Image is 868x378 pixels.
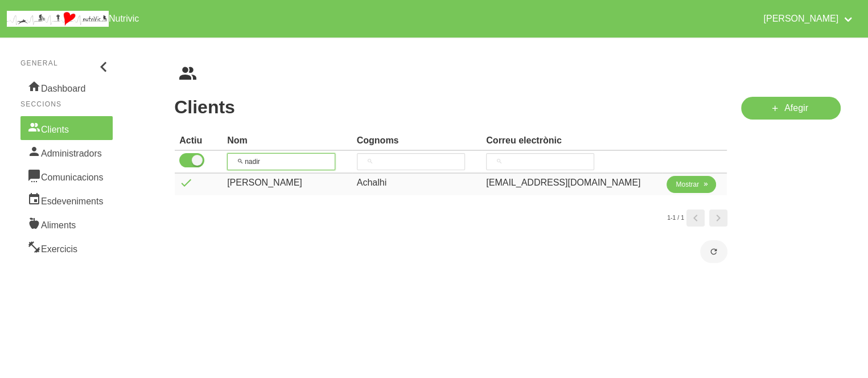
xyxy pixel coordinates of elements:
div: Achalhi [357,176,478,190]
p: General [20,58,113,68]
a: Esdeveniments [20,188,113,212]
a: Dashboard [20,75,113,99]
h1: Clients [174,97,727,117]
span: Mostrar [676,179,699,190]
a: Exercicis [20,236,113,260]
a: Comunicacions [20,164,113,188]
span: Afegir [784,101,808,115]
small: 1-1 / 1 [667,213,684,223]
a: Page 0. [686,209,705,227]
div: Actiu [179,134,218,147]
a: Afegir [741,97,841,120]
img: company_logo [7,11,109,27]
a: Clients [20,116,113,140]
div: [EMAIL_ADDRESS][DOMAIN_NAME] [486,176,657,190]
div: Correu electrònic [486,134,657,147]
button: Mostrar [667,176,716,193]
a: Aliments [20,212,113,236]
a: [PERSON_NAME] [756,5,861,33]
div: Nom [227,134,348,147]
a: Administradors [20,140,113,164]
a: Mostrar [667,176,716,198]
a: Page 2. [709,209,727,227]
nav: breadcrumbs [174,65,841,83]
p: Seccions [20,99,113,109]
div: Cognoms [357,134,478,147]
div: [PERSON_NAME] [227,176,348,190]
